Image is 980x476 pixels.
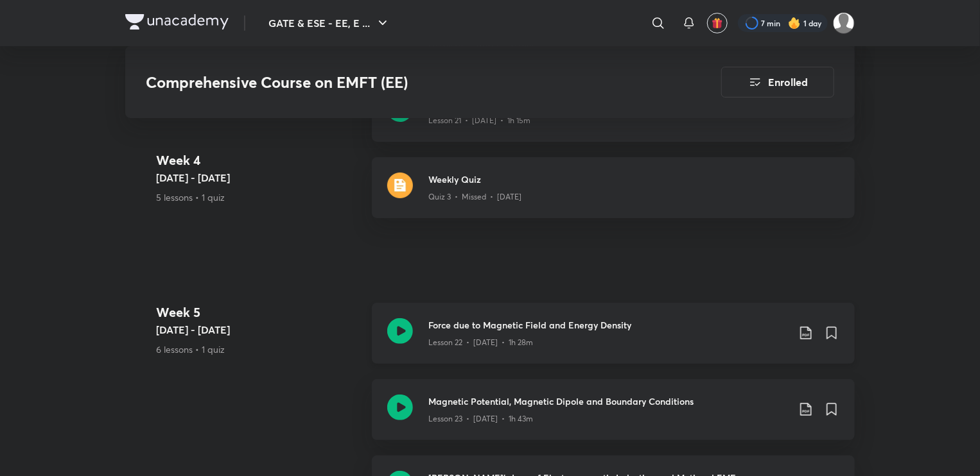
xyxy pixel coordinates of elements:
[712,17,723,29] img: avatar
[428,115,530,126] p: Lesson 21 • [DATE] • 1h 15m
[387,173,413,198] img: quiz
[261,10,398,36] button: GATE & ESE - EE, E ...
[833,12,855,34] img: Ayush
[721,67,834,98] button: Enrolled
[156,303,362,322] h4: Week 5
[146,73,649,92] h3: Comprehensive Course on EMFT (EE)
[428,337,533,348] p: Lesson 22 • [DATE] • 1h 28m
[428,191,521,203] p: Quiz 3 • Missed • [DATE]
[428,395,788,408] h3: Magnetic Potential, Magnetic Dipole and Boundary Conditions
[156,343,362,356] p: 6 lessons • 1 quiz
[125,14,229,33] a: Company Logo
[372,379,855,455] a: Magnetic Potential, Magnetic Dipole and Boundary ConditionsLesson 23 • [DATE] • 1h 43m
[156,322,362,337] h5: [DATE] - [DATE]
[125,14,229,30] img: Company Logo
[428,413,533,425] p: Lesson 23 • [DATE] • 1h 43m
[372,81,855,157] a: Doubt Clearing SessionLesson 21 • [DATE] • 1h 15m
[156,151,362,170] h4: Week 4
[428,173,839,186] h3: Weekly Quiz
[156,191,362,204] p: 5 lessons • 1 quiz
[707,13,728,33] button: avatar
[372,303,855,379] a: Force due to Magnetic Field and Energy DensityLesson 22 • [DATE] • 1h 28m
[156,170,362,185] h5: [DATE] - [DATE]
[372,157,855,234] a: quizWeekly QuizQuiz 3 • Missed • [DATE]
[428,318,788,332] h3: Force due to Magnetic Field and Energy Density
[788,17,801,30] img: streak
